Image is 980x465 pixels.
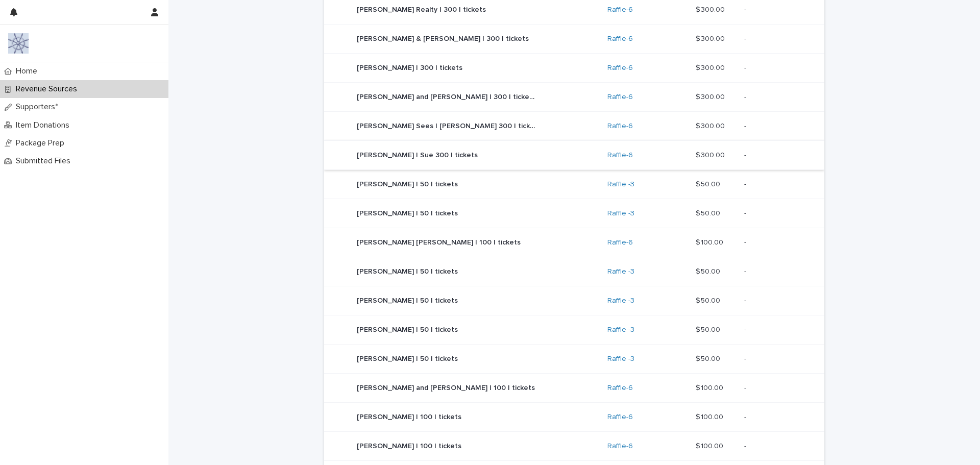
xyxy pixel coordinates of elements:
a: Raffle -3 [607,355,634,363]
p: $ 300.00 [696,4,727,14]
p: - [744,62,748,72]
p: [PERSON_NAME] and [PERSON_NAME] | 100 | tickets [357,382,537,393]
p: - [744,440,748,451]
a: Raffle-6 [607,151,633,160]
p: [PERSON_NAME] | 50 | tickets [357,178,460,189]
p: $ 50.00 [696,353,722,363]
p: [PERSON_NAME] | 50 | tickets [357,295,460,305]
tr: [PERSON_NAME] [PERSON_NAME] | 100 | tickets[PERSON_NAME] [PERSON_NAME] | 100 | tickets Raffle-6 $... [324,228,824,257]
p: $ 300.00 [696,91,727,102]
p: $ 100.00 [696,382,725,393]
tr: [PERSON_NAME] | Sue 300 | tickets[PERSON_NAME] | Sue 300 | tickets Raffle-6 $ 300.00$ 300.00 -- [324,141,824,170]
tr: [PERSON_NAME] | 50 | tickets[PERSON_NAME] | 50 | tickets Raffle -3 $ 50.00$ 50.00 -- [324,199,824,228]
img: 9nJvCigXQD6Aux1Mxhwl [8,33,29,54]
p: - [744,91,748,102]
tr: [PERSON_NAME] & [PERSON_NAME] | 300 | tickets[PERSON_NAME] & [PERSON_NAME] | 300 | tickets Raffle... [324,25,824,54]
p: $ 100.00 [696,440,725,451]
a: Raffle-6 [607,413,633,422]
a: Raffle-6 [607,93,633,102]
p: [PERSON_NAME] | 100 | tickets [357,411,463,422]
p: $ 50.00 [696,207,722,218]
a: Raffle-6 [607,442,633,451]
p: [PERSON_NAME] | 50 | tickets [357,207,460,218]
p: [PERSON_NAME] | 50 | tickets [357,353,460,363]
tr: [PERSON_NAME] Sees | [PERSON_NAME] 300 | tickets[PERSON_NAME] Sees | [PERSON_NAME] 300 | tickets ... [324,112,824,141]
p: - [744,265,748,276]
p: - [744,33,748,43]
tr: [PERSON_NAME] | 50 | tickets[PERSON_NAME] | 50 | tickets Raffle -3 $ 50.00$ 50.00 -- [324,286,824,315]
p: Revenue Sources [12,84,85,94]
p: $ 50.00 [696,265,722,276]
a: Raffle-6 [607,64,633,72]
p: - [744,411,748,422]
a: Raffle -3 [607,326,634,334]
a: Raffle -3 [607,267,634,276]
a: Raffle -3 [607,297,634,305]
p: - [744,382,748,393]
p: - [744,149,748,160]
p: $ 300.00 [696,33,727,43]
p: Home [12,66,45,76]
p: $ 50.00 [696,295,722,305]
a: Raffle-6 [607,238,633,247]
p: [PERSON_NAME] and [PERSON_NAME] | 300 | tickets [357,91,537,102]
tr: [PERSON_NAME] | 100 | tickets[PERSON_NAME] | 100 | tickets Raffle-6 $ 100.00$ 100.00 -- [324,432,824,461]
tr: [PERSON_NAME] and [PERSON_NAME] | 100 | tickets[PERSON_NAME] and [PERSON_NAME] | 100 | tickets Ra... [324,374,824,403]
p: - [744,236,748,247]
p: [PERSON_NAME] | Sue 300 | tickets [357,149,480,160]
p: [PERSON_NAME] [PERSON_NAME] | 100 | tickets [357,236,523,247]
p: [PERSON_NAME] | 50 | tickets [357,324,460,334]
tr: [PERSON_NAME] | 100 | tickets[PERSON_NAME] | 100 | tickets Raffle-6 $ 100.00$ 100.00 -- [324,403,824,432]
p: - [744,178,748,189]
tr: [PERSON_NAME] | 50 | tickets[PERSON_NAME] | 50 | tickets Raffle -3 $ 50.00$ 50.00 -- [324,170,824,199]
p: - [744,4,748,14]
a: Raffle-6 [607,35,633,43]
p: [PERSON_NAME] | 100 | tickets [357,440,463,451]
p: $ 100.00 [696,236,725,247]
p: Submitted Files [12,156,79,166]
a: Raffle -3 [607,180,634,189]
tr: [PERSON_NAME] and [PERSON_NAME] | 300 | tickets[PERSON_NAME] and [PERSON_NAME] | 300 | tickets Ra... [324,83,824,112]
tr: [PERSON_NAME] | 50 | tickets[PERSON_NAME] | 50 | tickets Raffle -3 $ 50.00$ 50.00 -- [324,315,824,345]
p: [PERSON_NAME] & [PERSON_NAME] | 300 | tickets [357,33,531,43]
p: - [744,120,748,131]
p: $ 300.00 [696,62,727,72]
p: - [744,207,748,218]
p: Supporters* [12,102,66,112]
p: $ 100.00 [696,411,725,422]
p: - [744,295,748,305]
p: [PERSON_NAME] Realty | 300 | tickets [357,4,488,14]
p: [PERSON_NAME] | 50 | tickets [357,265,460,276]
p: [PERSON_NAME] Sees | [PERSON_NAME] 300 | tickets [357,120,537,131]
tr: [PERSON_NAME] | 50 | tickets[PERSON_NAME] | 50 | tickets Raffle -3 $ 50.00$ 50.00 -- [324,257,824,286]
a: Raffle -3 [607,209,634,218]
p: Package Prep [12,138,72,148]
tr: [PERSON_NAME] | 50 | tickets[PERSON_NAME] | 50 | tickets Raffle -3 $ 50.00$ 50.00 -- [324,345,824,374]
p: $ 50.00 [696,324,722,334]
a: Raffle-6 [607,384,633,393]
tr: [PERSON_NAME] | 300 | tickets[PERSON_NAME] | 300 | tickets Raffle-6 $ 300.00$ 300.00 -- [324,54,824,83]
p: $ 300.00 [696,149,727,160]
p: - [744,324,748,334]
p: [PERSON_NAME] | 300 | tickets [357,62,464,72]
a: Raffle-6 [607,6,633,14]
a: Raffle-6 [607,122,633,131]
p: - [744,353,748,363]
p: $ 50.00 [696,178,722,189]
p: $ 300.00 [696,120,727,131]
p: Item Donations [12,120,78,130]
